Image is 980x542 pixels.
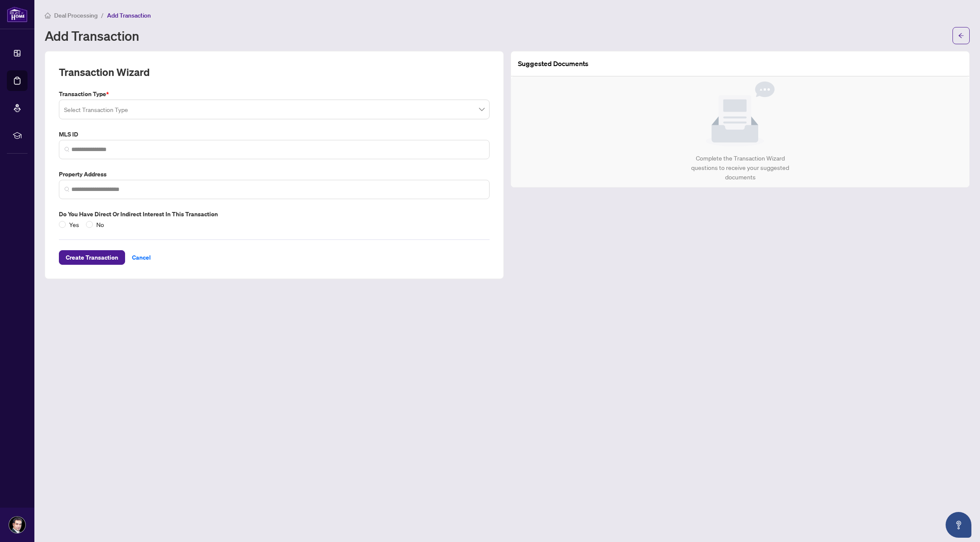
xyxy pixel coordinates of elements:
img: search_icon [64,187,70,192]
span: Add Transaction [107,12,151,19]
label: Do you have direct or indirect interest in this transaction [59,209,490,219]
h1: Add Transaction [45,29,139,42]
button: Open asap [946,512,971,538]
label: MLS ID [59,130,490,139]
label: Property Address [59,170,490,179]
article: Suggested Documents [518,58,588,69]
img: Profile Icon [9,517,25,533]
span: Deal Processing [54,12,98,19]
img: Null State Icon [706,82,775,147]
h2: Transaction Wizard [59,65,150,79]
label: Transaction Type [59,89,490,99]
img: search_icon [64,147,70,152]
button: Create Transaction [59,250,125,265]
span: arrow-left [958,33,964,39]
span: Cancel [132,251,151,264]
span: home [45,12,51,18]
span: No [93,220,107,229]
li: / [101,10,104,20]
img: logo [7,6,28,22]
span: Create Transaction [66,251,118,264]
div: Complete the Transaction Wizard questions to receive your suggested documents [682,154,799,182]
span: Yes [66,220,83,229]
button: Cancel [125,250,158,265]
